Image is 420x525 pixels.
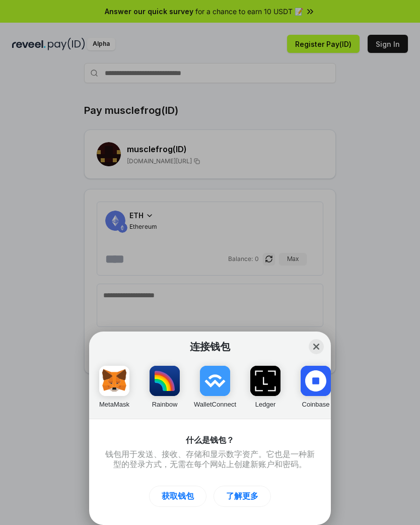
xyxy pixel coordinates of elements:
div: 获取钱包 [162,491,194,501]
button: Ledger [250,361,281,409]
button: MetaMask [99,361,129,409]
div: 了解更多 [226,491,258,501]
h1: 连接钱包 [99,341,321,353]
button: Close [309,339,324,354]
span: Ledger [255,401,275,408]
img: svg+xml,%3Csvg%20width%3D%2228%22%20height%3D%2228%22%20viewBox%3D%220%200%2028%2028%22%20fill%3D... [99,366,129,396]
span: Coinbase [302,401,330,408]
img: svg+xml,%3Csvg%20width%3D%2228%22%20height%3D%2228%22%20viewBox%3D%220%200%2028%2028%22%20fill%3D... [301,366,331,396]
span: Rainbow [152,401,178,408]
button: Rainbow [150,361,180,409]
button: WalletConnect [200,361,230,409]
div: 钱包用于发送、接收、存储和显示数字资产。它也是一种新型的登录方式，无需在每个网站上创建新账户和密码。 [105,449,315,470]
button: Coinbase [301,361,331,409]
img: svg+xml,%3Csvg%20width%3D%2228%22%20height%3D%2228%22%20viewBox%3D%220%200%2028%2028%22%20fill%3D... [200,366,230,396]
img: svg+xml,%3Csvg%20xmlns%3D%22http%3A%2F%2Fwww.w3.org%2F2000%2Fsvg%22%20width%3D%2228%22%20height%3... [250,366,281,396]
div: 什么是钱包？ [105,435,315,445]
span: MetaMask [99,401,129,408]
span: WalletConnect [194,401,236,408]
img: svg+xml,%3Csvg%20width%3D%22120%22%20height%3D%22120%22%20viewBox%3D%220%200%20120%20120%22%20fil... [150,366,180,396]
button: 获取钱包 [149,486,206,507]
a: 了解更多 [214,486,271,507]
